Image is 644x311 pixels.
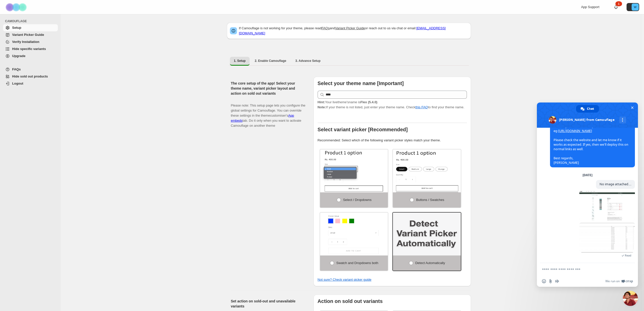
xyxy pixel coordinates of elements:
[581,5,599,9] span: App Support
[634,6,637,9] text: W
[5,19,58,23] span: CAMOUFLAGE
[619,117,626,123] div: More channels
[3,66,58,73] a: FAQs
[625,254,631,257] span: Read
[3,80,58,87] a: Logout
[416,198,444,202] span: Buttons / Swatches
[318,138,467,143] p: Recommended: Select which of the following variant picker styles match your theme.
[318,100,377,104] span: Your live theme's name is
[542,279,546,283] span: Insert an emoji
[623,291,638,306] div: Close chat
[548,279,553,283] span: Send a file
[360,100,377,104] strong: Flex (5.4.0)
[542,267,622,272] textarea: Compose your message...
[12,26,21,30] span: Setup
[393,213,461,255] img: Detect Automatically
[626,279,633,283] span: Crisp
[600,182,631,186] span: No image attached....
[255,59,286,63] span: 2. Enable Camouflage
[630,105,635,110] span: Close chat
[605,279,633,283] a: We run onCrisp
[12,67,21,71] span: FAQs
[583,174,592,177] div: [DATE]
[318,298,383,304] b: Action on sold out variants
[3,73,58,80] a: Hide sold out products
[3,24,58,31] a: Setup
[343,198,372,202] span: Select / Dropdowns
[12,47,46,51] span: Hide specific variants
[613,5,618,10] a: 1
[318,127,408,132] b: Select variant picker [Recommended]
[12,54,26,58] span: Upgrade
[558,129,592,133] a: [URL][DOMAIN_NAME]
[12,74,48,78] span: Hide sold out products
[3,38,58,45] a: Verify Installation
[318,278,371,281] a: Not sure? Check variant picker guide
[415,261,445,265] span: Detect Automatically
[576,105,599,113] div: Chat
[295,59,321,63] span: 3. Advance Setup
[587,105,594,113] span: Chat
[318,100,325,104] strong: Hint:
[12,33,44,37] span: Variant Picker Guide
[3,31,58,38] a: Variant Picker Guide
[231,299,305,309] h2: Set action on sold-out and unavailable variants
[3,53,58,60] a: Upgrade
[318,105,326,109] strong: Note:
[555,279,559,283] span: Audio message
[320,213,388,255] img: Swatch and Dropdowns both
[393,149,461,192] img: Buttons / Swatches
[231,81,305,96] h2: The core setup of the app! Select your theme name, variant picker layout and action on sold out v...
[321,26,330,30] a: FAQs
[231,98,305,128] p: Please note: This setup page lets you configure the global settings for Camouflage. You can overr...
[239,26,468,36] p: If Camouflage is not working for your theme, please read and or reach out to us via chat or email:
[318,100,467,110] p: If your theme is not listed, just enter your theme name. Check to find your theme name.
[12,82,23,85] span: Logout
[3,45,58,53] a: Hide specific variants
[336,261,378,265] span: Swatch and Dropdowns both
[318,81,404,86] b: Select your theme name [Important]
[335,26,365,30] a: Variant Picker Guide
[415,105,428,109] a: this FAQ
[632,4,639,11] span: Avatar with initials W
[4,0,29,14] img: Camouflage
[320,149,388,192] img: Select / Dropdowns
[234,59,246,63] span: 1. Setup
[12,40,39,44] span: Verify Installation
[627,3,639,11] button: Avatar with initials W
[615,1,622,6] div: 1
[605,279,620,283] span: We run on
